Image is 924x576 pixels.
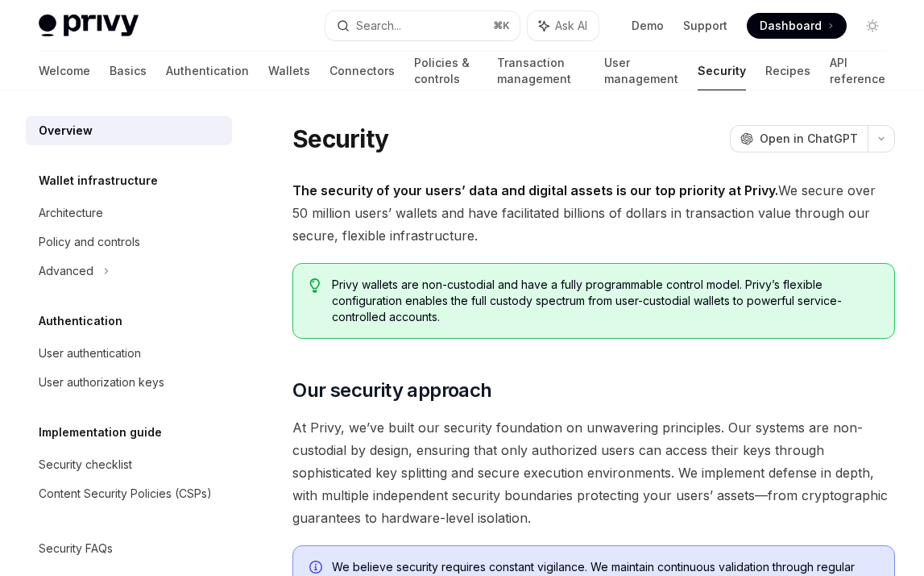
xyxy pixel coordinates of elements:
div: Architecture [39,203,103,223]
span: We secure over 50 million users’ wallets and have facilitated billions of dollars in transaction ... [292,179,895,247]
a: Security checklist [26,450,232,479]
a: Policies & controls [414,52,478,90]
button: Toggle dark mode [860,13,885,39]
a: Security [698,52,746,90]
a: Architecture [26,198,232,227]
div: Content Security Policies (CSPs) [39,484,212,503]
a: User authentication [26,339,232,368]
a: User authorization keys [26,368,232,397]
svg: Tip [309,278,321,293]
a: Wallets [268,52,310,90]
div: Security FAQs [39,539,113,558]
a: Support [683,18,727,34]
div: Security checklist [39,455,132,474]
strong: The security of your users’ data and digital assets is our top priority at Privy. [292,182,778,198]
a: User management [604,52,678,90]
a: Security FAQs [26,534,232,563]
img: light logo [39,15,139,37]
a: Recipes [765,52,810,90]
button: Open in ChatGPT [730,125,868,152]
a: Content Security Policies (CSPs) [26,479,232,508]
div: Search... [356,16,401,35]
button: Search...⌘K [325,11,520,40]
h5: Wallet infrastructure [39,171,158,190]
a: Demo [632,18,664,34]
a: API reference [830,52,885,90]
span: At Privy, we’ve built our security foundation on unwavering principles. Our systems are non-custo... [292,416,895,529]
span: Our security approach [292,378,491,403]
span: Dashboard [760,18,822,34]
span: ⌘ K [493,19,510,32]
a: Connectors [329,52,395,90]
div: Overview [39,121,93,140]
h5: Implementation guide [39,423,162,442]
span: Ask AI [555,18,587,34]
a: Dashboard [747,13,847,39]
div: User authentication [39,344,141,363]
h5: Authentication [39,311,122,331]
a: Basics [110,52,147,90]
a: Welcome [39,52,90,90]
div: User authorization keys [39,373,164,392]
h1: Security [292,124,388,153]
span: Privy wallets are non-custodial and have a fully programmable control model. Privy’s flexible con... [332,277,878,325]
div: Advanced [39,261,93,281]
span: Open in ChatGPT [760,131,858,147]
a: Overview [26,116,232,145]
div: Policy and controls [39,232,140,252]
button: Ask AI [528,11,599,40]
a: Transaction management [497,52,585,90]
a: Authentication [166,52,249,90]
a: Policy and controls [26,227,232,257]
